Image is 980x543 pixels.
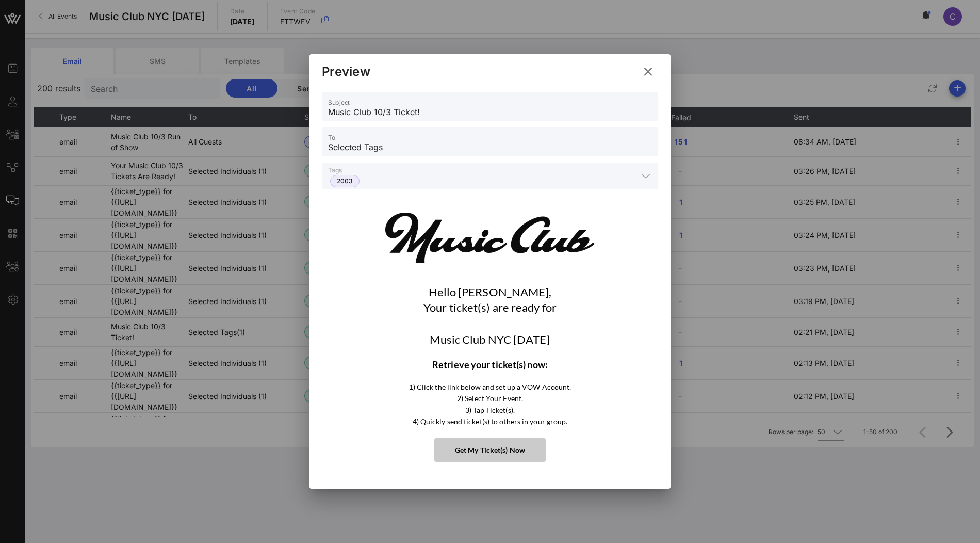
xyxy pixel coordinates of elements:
span: Hello [PERSON_NAME], Your ticket(s) are ready for Music Club NYC [DATE] [423,285,557,346]
label: To [328,134,335,141]
span: 2003 [337,175,353,187]
label: Subject [328,99,350,106]
span: Get My Ticket(s) Now [455,445,525,454]
a: Get My Ticket(s) Now [434,438,546,462]
label: Tags [328,166,342,174]
div: Preview [322,64,370,79]
table: divider [340,274,640,274]
strong: Retrieve your ticket(s) now: [432,359,548,370]
p: 1) Click the link below and set up a VOW Account. 2) Select Your Event. 3) Tap Ticket(s). 4) Quic... [340,381,640,428]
